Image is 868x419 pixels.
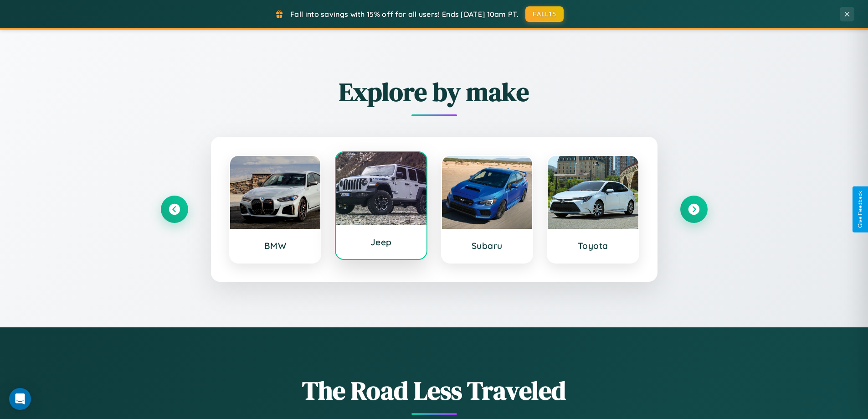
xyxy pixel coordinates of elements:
div: Give Feedback [857,191,863,228]
h1: The Road Less Traveled [161,373,708,408]
h3: Jeep [345,237,417,248]
span: Fall into savings with 15% off for all users! Ends [DATE] 10am PT. [290,10,519,19]
button: FALL15 [525,6,564,22]
h3: Subaru [451,240,524,251]
div: Open Intercom Messenger [9,388,31,410]
h3: Toyota [557,240,629,251]
h2: Explore by make [161,74,708,109]
h3: BMW [239,240,312,251]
